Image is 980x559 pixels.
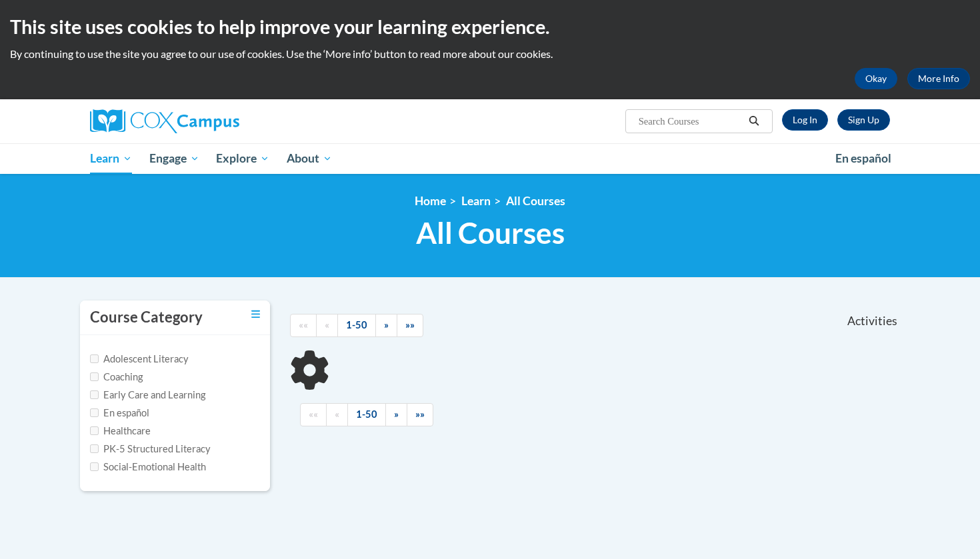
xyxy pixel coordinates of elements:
[375,314,397,337] a: Next
[335,408,339,420] span: «
[10,47,970,61] p: By continuing to use the site you agree to our use of cookies. Use the ‘More info’ button to read...
[207,143,278,174] a: Explore
[90,109,239,133] img: Cox Campus
[316,314,338,337] a: Previous
[347,403,386,426] a: 1-50
[90,408,99,417] input: Checkbox for Options
[90,390,99,399] input: Checkbox for Options
[300,403,327,426] a: Begining
[90,307,203,328] h3: Course Category
[506,194,565,208] a: All Courses
[81,143,141,174] a: Learn
[835,151,891,165] span: En español
[90,354,99,363] input: Checkbox for Options
[251,307,260,322] a: Toggle collapse
[287,151,332,167] span: About
[416,215,565,251] span: All Courses
[415,408,425,420] span: »»
[90,426,99,435] input: Checkbox for Options
[855,68,897,89] button: Okay
[637,113,744,129] input: Search Courses
[90,109,343,133] a: Cox Campus
[90,406,149,420] label: En español
[744,113,764,129] button: Search
[907,68,970,89] a: More Info
[299,319,308,330] span: ««
[325,319,329,330] span: «
[782,109,828,131] a: Log In
[90,442,211,456] label: PK-5 Structured Literacy
[90,462,99,471] input: Checkbox for Options
[384,319,389,330] span: »
[337,314,376,337] a: 1-50
[326,403,348,426] a: Previous
[278,143,341,174] a: About
[149,151,199,167] span: Engage
[90,151,132,167] span: Learn
[216,151,269,167] span: Explore
[90,388,205,402] label: Early Care and Learning
[394,408,399,420] span: »
[141,143,208,174] a: Engage
[407,403,433,426] a: End
[290,314,317,337] a: Begining
[90,352,189,366] label: Adolescent Literacy
[385,403,407,426] a: Next
[90,424,151,438] label: Healthcare
[309,408,318,420] span: ««
[415,194,446,208] a: Home
[90,460,206,474] label: Social-Emotional Health
[847,314,897,328] span: Activities
[461,194,491,208] a: Learn
[405,319,415,330] span: »»
[90,370,143,384] label: Coaching
[397,314,423,337] a: End
[90,444,99,453] input: Checkbox for Options
[827,145,900,173] a: En español
[90,372,99,381] input: Checkbox for Options
[837,109,890,131] a: Register
[70,143,910,174] div: Main menu
[10,13,970,40] h2: This site uses cookies to help improve your learning experience.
